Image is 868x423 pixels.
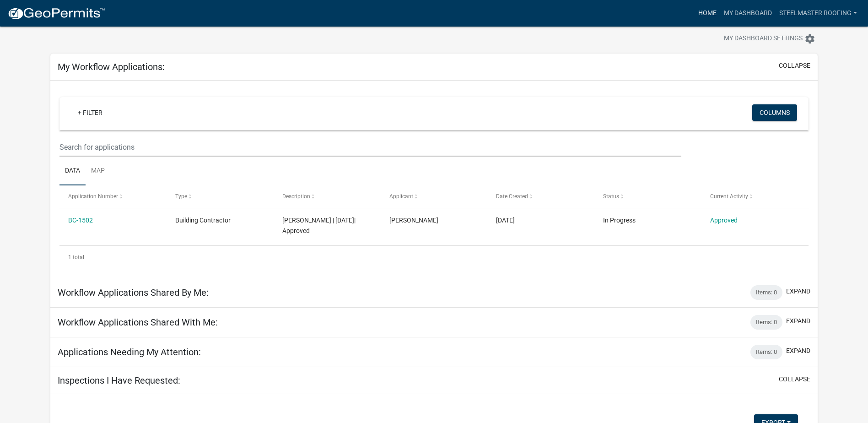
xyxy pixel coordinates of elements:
div: collapse [50,81,818,277]
datatable-header-cell: Status [594,185,701,207]
a: BC-1502 [68,217,93,224]
datatable-header-cell: Current Activity [701,185,809,207]
h5: Inspections I Have Requested: [58,375,180,386]
span: Building Contractor [175,217,231,224]
div: Items: 0 [750,315,782,330]
button: Columns [752,104,797,121]
span: In Progress [603,217,636,224]
datatable-header-cell: Date Created [487,185,594,207]
span: Status [603,193,619,200]
a: My Dashboard [720,5,776,22]
span: My Dashboard Settings [724,33,803,44]
div: Items: 0 [750,345,782,359]
button: expand [786,287,810,296]
span: Applicant [389,193,413,200]
a: Home [695,5,720,22]
button: collapse [779,374,810,384]
input: Search for applications [59,138,681,157]
button: collapse [779,61,810,70]
h5: Applications Needing My Attention: [58,347,201,358]
i: settings [804,33,815,44]
span: Miller | 04/21/2025| Approved [282,217,356,234]
span: 09/09/2024 [496,217,515,224]
h5: Workflow Applications Shared With Me: [58,317,218,328]
span: Application Number [68,193,118,200]
div: 1 total [59,246,809,269]
h5: My Workflow Applications: [58,61,165,72]
datatable-header-cell: Application Number [59,185,167,207]
span: Date Created [496,193,528,200]
a: SteelMaster Roofing [776,5,861,22]
span: Description [282,193,310,200]
button: expand [786,316,810,326]
a: + Filter [70,104,110,121]
div: Items: 0 [750,285,782,300]
span: Current Activity [710,193,748,200]
span: Matt Miller [389,217,438,224]
a: Data [59,157,86,186]
span: Type [175,193,187,200]
h5: Workflow Applications Shared By Me: [58,287,209,298]
button: expand [786,346,810,356]
a: Approved [710,217,738,224]
datatable-header-cell: Description [274,185,381,207]
datatable-header-cell: Type [167,185,274,207]
datatable-header-cell: Applicant [380,185,487,207]
a: Map [86,157,110,186]
button: My Dashboard Settingssettings [717,30,823,48]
